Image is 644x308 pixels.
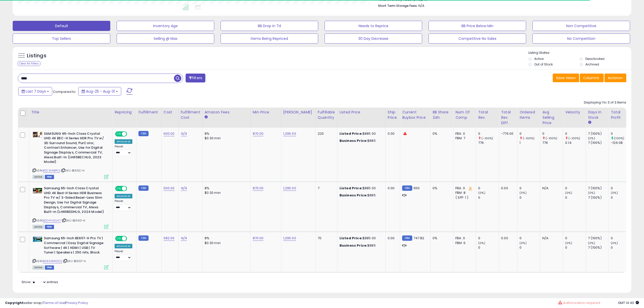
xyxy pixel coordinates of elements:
[542,110,561,126] div: Avg Selling Price
[115,145,132,156] div: Preset:
[283,110,313,115] div: [PERSON_NAME]
[318,110,335,120] div: Fulfillable Quantity
[455,186,472,191] div: FBA: 0
[126,186,134,191] span: OFF
[501,186,513,191] div: 0.00
[205,186,247,191] div: 8%
[186,74,205,82] button: Filters
[62,218,85,223] span: | SKU: BE65D-H
[44,186,105,215] b: Samsung 65-Inch Class Crystal UHD 4K Bed-H Series HDR Business Pro TV w/ 3-Sided Bezel-Less Slim ...
[402,110,428,120] div: Current Buybox Price
[205,236,247,241] div: 8%
[588,131,609,136] div: 7 (100%)
[32,131,43,138] img: 419xDgWbjtL._SL40_.jpg
[588,241,595,245] small: (0%)
[43,300,65,305] a: Terms of Use
[565,141,586,145] div: 0.14
[378,4,418,8] b: Short Term Storage Fees:
[339,236,363,241] b: Listed Price:
[585,57,604,61] label: Deactivated
[63,259,86,263] span: | SKU: BE65T-H
[523,136,534,140] small: (-100%)
[205,131,247,136] div: 8%
[5,301,88,305] div: seller snap | |
[339,138,367,143] b: Business Price:
[164,186,175,191] a: 500.00
[588,120,591,125] small: Days In Stock.
[418,3,424,8] span: N/A
[414,186,420,191] span: 650
[339,110,383,115] div: Listed Price
[388,186,396,191] div: 0.00
[565,195,586,200] div: 0
[565,245,586,250] div: 0
[117,33,214,44] button: Selling @ Max
[402,235,412,241] small: FBM
[584,100,626,105] div: Displaying 1 to 3 of 3 items
[614,136,624,140] small: (100%)
[339,139,382,143] div: $885
[520,241,527,245] small: (0%)
[45,225,54,229] span: FBM
[339,186,363,191] b: Listed Price:
[181,131,187,136] a: N/A
[428,33,526,44] button: Competitive No Sales
[138,235,148,241] small: FBM
[611,141,631,145] div: -126.08
[433,131,449,136] div: 0%
[501,110,515,126] div: Total Rev. Diff.
[585,62,599,66] label: Archived
[27,52,46,59] h5: Listings
[32,186,109,228] div: ASIN:
[339,243,367,248] b: Business Price:
[520,131,540,136] div: 0
[205,110,248,115] div: Amazon Fees
[181,236,187,241] a: N/A
[22,280,58,284] span: Show: entries
[565,110,584,115] div: Velocity
[205,191,247,195] div: $0.30 min
[433,186,449,191] div: 0%
[126,236,134,241] span: OFF
[455,136,472,141] div: FBM: 7
[253,131,264,136] a: 870.00
[181,186,187,191] a: N/A
[455,191,472,195] div: FBM: 8
[205,115,208,119] small: Amazon Fees.
[138,110,159,115] div: Fulfillment
[339,193,367,198] b: Business Price:
[611,245,631,250] div: 0
[339,186,382,191] div: $885.00
[86,89,115,94] span: Aug-25 - Aug-31
[205,241,247,245] div: $0.30 min
[542,131,563,136] div: 0
[478,236,499,241] div: 0
[611,236,631,241] div: 0
[283,186,296,191] a: 1,295.00
[563,300,600,305] span: Authorization required
[611,195,631,200] div: 0
[478,191,485,195] small: (0%)
[44,236,105,256] b: Samsung 65-Inch BE65T-H Pro TV | Commercial | Easy Digital Signage Software | 4K | HDMI | USB | T...
[78,87,121,96] button: Aug-25 - Aug-31
[339,243,382,248] div: $885
[44,131,105,166] b: SAMSUNG 65-Inch Class Crystal UHD 4K BEC-H Series HDR Pro TV w/ 3D Surround Sound, PurColor, Cont...
[164,110,176,115] div: Cost
[138,131,148,136] small: FBM
[181,110,200,120] div: Fulfillment Cost
[318,131,333,136] div: 220
[478,195,499,200] div: 0
[611,110,629,120] div: Total Profit
[568,136,580,140] small: (-100%)
[61,168,84,173] span: | SKU: BE65C-H
[618,300,639,305] span: 2025-09-8 14:40 GMT
[520,186,540,191] div: 0
[433,110,451,120] div: BB Share 24h.
[32,225,44,229] span: All listings currently available for purchase on Amazon
[66,300,88,305] a: Privacy Policy
[520,191,527,195] small: (0%)
[388,131,396,136] div: 0.00
[221,21,318,31] button: BB Drop in 7d
[325,21,422,31] button: Needs to Reprice
[481,136,493,140] small: (-100%)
